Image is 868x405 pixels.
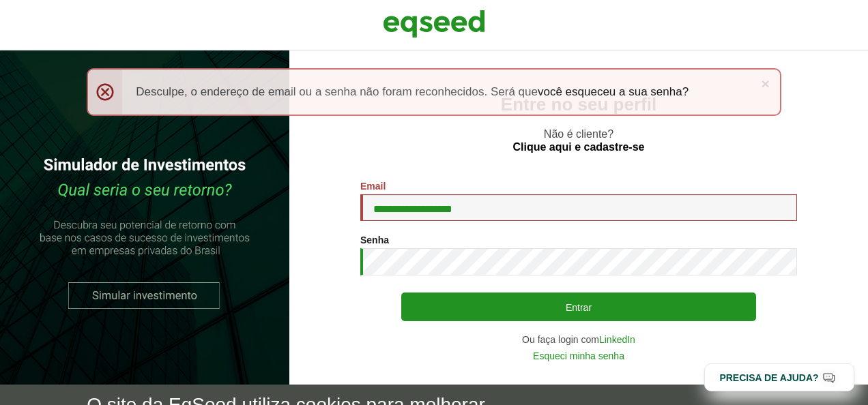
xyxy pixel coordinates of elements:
a: Esqueci minha senha [533,351,624,361]
div: Desculpe, o endereço de email ou a senha não foram reconhecidos. Será que [87,68,781,116]
a: Clique aqui e cadastre-se [513,142,645,153]
p: Não é cliente? [317,127,841,153]
img: EqSeed Logo [383,7,485,41]
a: × [762,76,770,91]
a: você esqueceu a sua senha? [538,86,689,97]
label: Senha [360,235,389,245]
div: Ou faça login com [360,335,797,344]
a: LinkedIn [599,335,635,344]
button: Entrar [401,292,756,321]
label: Email [360,181,386,191]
